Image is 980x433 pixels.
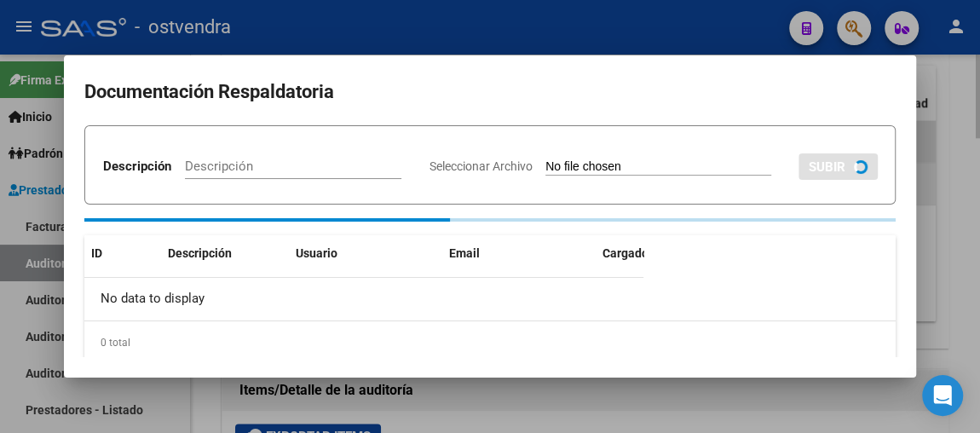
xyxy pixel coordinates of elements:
[596,235,723,272] datatable-header-cell: Cargado
[161,235,289,272] datatable-header-cell: Descripción
[168,246,232,260] span: Descripción
[429,159,533,173] span: Seleccionar Archivo
[289,235,442,272] datatable-header-cell: Usuario
[442,235,596,272] datatable-header-cell: Email
[809,159,845,175] span: SUBIR
[449,246,480,260] span: Email
[103,157,171,176] p: Descripción
[602,246,649,260] span: Cargado
[296,246,337,260] span: Usuario
[798,153,878,180] button: SUBIR
[84,278,643,320] div: No data to display
[84,321,896,364] div: 0 total
[84,76,896,108] h2: Documentación Respaldatoria
[922,375,963,416] div: Open Intercom Messenger
[84,235,161,272] datatable-header-cell: ID
[91,246,102,260] span: ID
